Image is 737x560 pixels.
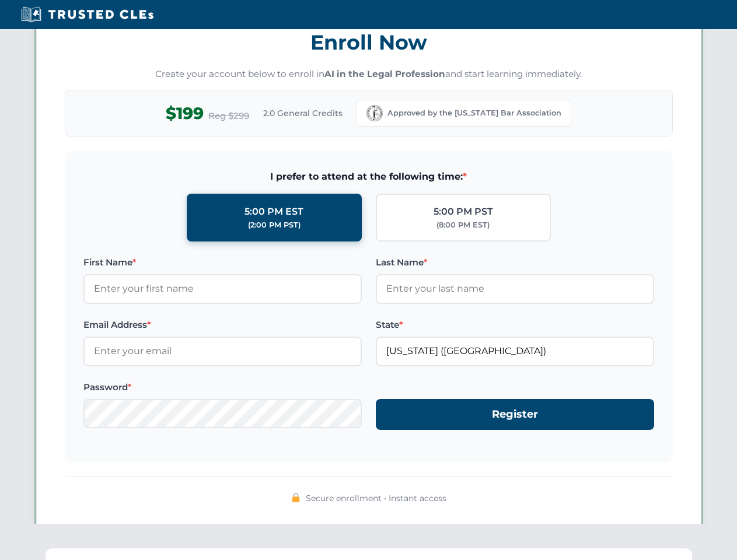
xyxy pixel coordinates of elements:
[387,107,561,119] span: Approved by the [US_STATE] Bar Association
[248,219,301,231] div: (2:00 PM PST)
[83,169,654,184] span: I prefer to attend at the following time:
[376,337,654,366] input: Kentucky (KY)
[83,318,362,332] label: Email Address
[366,105,383,121] img: Kentucky Bar
[83,274,362,303] input: Enter your first name
[263,107,343,120] span: 2.0 General Credits
[376,256,654,269] label: Last Name
[244,204,303,219] div: 5:00 PM EST
[65,68,673,81] p: Create your account below to enroll in and start learning immediately.
[83,337,362,366] input: Enter your email
[83,256,362,269] label: First Name
[83,380,362,394] label: Password
[306,492,446,505] span: Secure enrollment • Instant access
[376,274,654,303] input: Enter your last name
[166,100,204,127] span: $199
[434,204,493,219] div: 5:00 PM PST
[436,219,490,231] div: (8:00 PM EST)
[18,6,157,23] img: Trusted CLEs
[376,399,654,430] button: Register
[324,68,445,79] strong: AI in the Legal Profession
[376,318,654,332] label: State
[65,24,673,61] h3: Enroll Now
[208,109,249,123] span: Reg $299
[291,493,301,502] img: 🔒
